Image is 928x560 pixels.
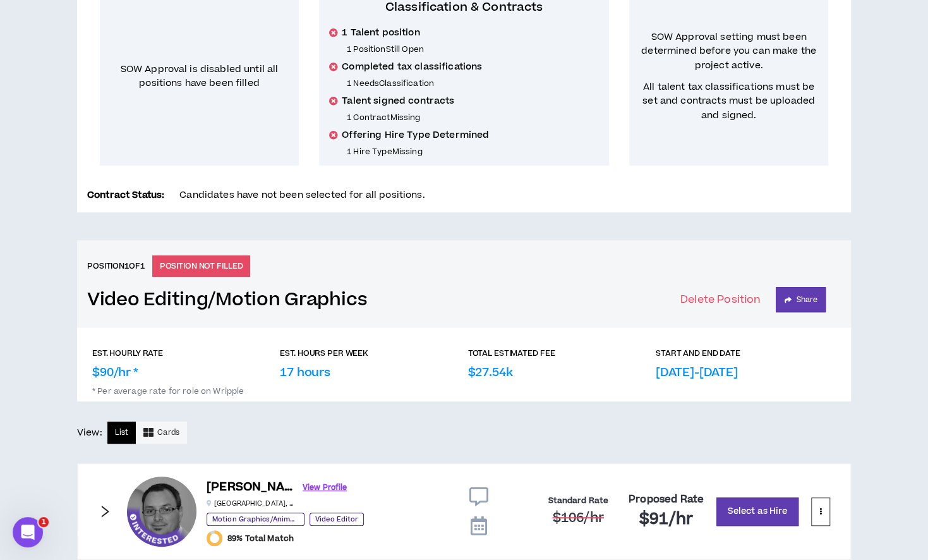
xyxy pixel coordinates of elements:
p: $27.54k [468,364,513,381]
p: 17 hours [280,364,330,381]
span: 1 [39,517,49,527]
span: 89% Total Match [227,533,294,544]
p: [DATE]-[DATE] [656,364,738,381]
span: right [98,504,112,518]
span: $106 /hr [552,509,603,527]
iframe: Intercom live chat [13,517,43,547]
p: EST. HOURS PER WEEK [280,348,368,359]
button: Delete Position [680,287,761,312]
a: Video Editing/Motion Graphics [87,289,368,311]
h4: Proposed Rate [629,494,704,506]
span: SOW Approval setting must been determined before you can make the project active. [639,30,818,73]
span: SOW Approval is disabled until all positions have been filled [121,63,279,90]
h6: [PERSON_NAME] [207,478,295,497]
p: [GEOGRAPHIC_DATA] , [GEOGRAPHIC_DATA] [207,499,295,508]
div: Nick P. [127,477,196,546]
p: 1 Hire Type Missing [347,147,599,157]
button: Cards [136,422,187,444]
p: $90/hr [92,364,138,381]
span: Talent signed contracts [342,95,454,107]
p: EST. HOURLY RATE [92,348,163,359]
button: Select as Hire [716,497,798,526]
span: Cards [157,427,179,439]
p: * Per average rate for role on Wripple [92,381,836,396]
p: 1 Contract Missing [347,113,599,123]
h4: Standard Rate [548,496,608,506]
p: Video Editor [310,513,364,526]
p: TOTAL ESTIMATED FEE [468,348,555,359]
p: START AND END DATE [656,348,740,359]
span: All talent tax classifications must be set and contracts must be uploaded and signed. [639,80,818,123]
a: View Profile [303,477,347,499]
p: Motion Graphics/Animation Designer [207,513,304,526]
span: Candidates have not been selected for all positions. [179,188,425,202]
h6: Position 1 of 1 [87,260,145,272]
span: Offering Hire Type Determined [342,129,489,142]
span: Completed tax classifications [342,61,482,73]
button: Share [776,287,826,312]
h2: $91 /hr [639,509,693,530]
p: Contract Status: [87,188,164,202]
p: 1 Position Still Open [347,44,599,54]
p: POSITION NOT FILLED [152,255,251,277]
span: 1 Talent position [342,27,419,39]
p: 1 Needs Classification [347,78,599,88]
p: View: [77,426,102,440]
